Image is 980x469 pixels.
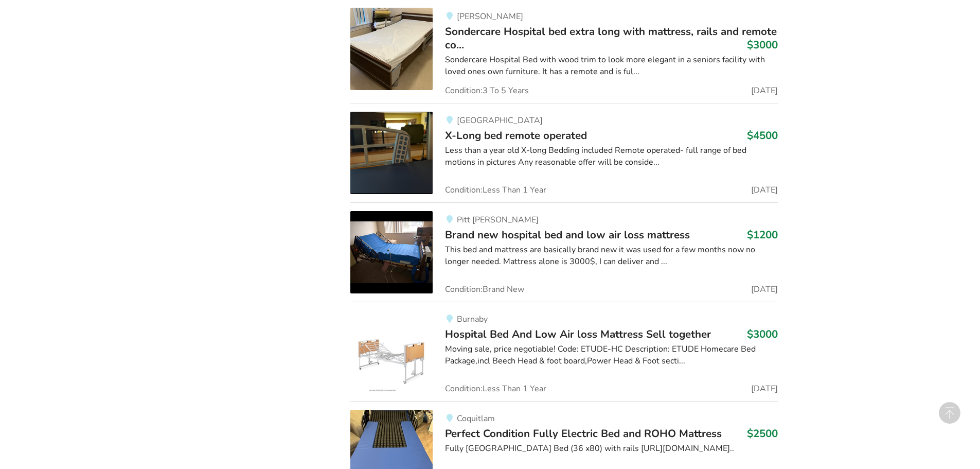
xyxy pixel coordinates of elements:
[457,115,543,126] span: [GEOGRAPHIC_DATA]
[751,86,778,95] span: [DATE]
[747,427,778,440] h3: $2500
[445,186,546,194] span: Condition: Less Than 1 Year
[445,327,711,341] span: Hospital Bed And Low Air loss Mattress Sell ​​together
[445,24,777,52] span: Sondercare Hospital bed extra long with mattress, rails and remote co...
[445,228,690,242] span: Brand new hospital bed and low air loss mattress
[350,112,433,194] img: bedroom equipment-x-long bed remote operated
[747,38,778,51] h3: $3000
[445,54,778,78] div: Sondercare Hospital Bed with wood trim to look more elegant in a seniors facility with loved ones...
[457,314,488,325] span: Burnaby
[747,327,778,341] h3: $3000
[350,211,433,293] img: bedroom equipment-brand new hospital bed and low air loss mattress
[445,86,529,95] span: Condition: 3 To 5 Years
[445,285,524,293] span: Condition: Brand New
[747,228,778,241] h3: $1200
[445,443,778,455] div: Fully [GEOGRAPHIC_DATA] Bed (36 x80) with rails [URL][DOMAIN_NAME]..
[350,310,433,393] img: bedroom equipment-hospital bed and low air loss mattress sell ​​together
[445,343,778,367] div: Moving sale, price negotiable! Code: ETUDE-HC Description: ETUDE Homecare Bed Package,incl Beech ...
[445,385,546,393] span: Condition: Less Than 1 Year
[445,128,587,143] span: X-Long bed remote operated
[350,8,433,90] img: bedroom equipment-sondercare hospital bed extra long with mattress, rails and remote control
[445,426,722,441] span: Perfect Condition Fully Electric Bed and ROHO Mattress
[445,244,778,268] div: This bed and mattress are basically brand new it was used for a few months now no longer needed. ...
[747,129,778,142] h3: $4500
[457,214,539,225] span: Pitt [PERSON_NAME]
[751,186,778,194] span: [DATE]
[457,11,523,22] span: [PERSON_NAME]
[751,285,778,293] span: [DATE]
[350,103,778,202] a: bedroom equipment-x-long bed remote operated [GEOGRAPHIC_DATA]X-Long bed remote operated$4500Less...
[350,302,778,401] a: bedroom equipment-hospital bed and low air loss mattress sell ​​togetherBurnabyHospital Bed And L...
[350,202,778,302] a: bedroom equipment-brand new hospital bed and low air loss mattress Pitt [PERSON_NAME]Brand new ho...
[457,413,495,424] span: Coquitlam
[751,385,778,393] span: [DATE]
[445,145,778,168] div: Less than a year old X-long Bedding included Remote operated- full range of bed motions in pictur...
